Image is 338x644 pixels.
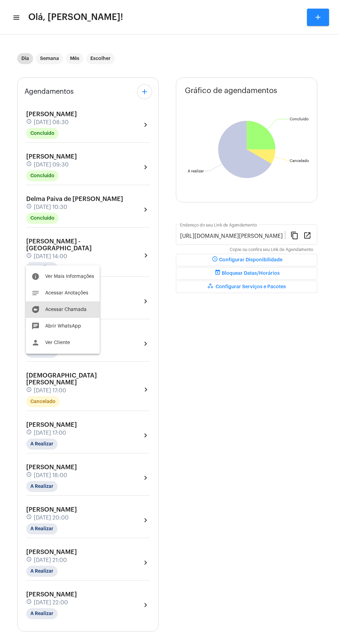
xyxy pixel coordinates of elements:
[31,339,40,347] mat-icon: person
[45,324,81,329] span: Abrir WhatsApp
[31,305,40,314] mat-icon: duo
[45,307,87,312] span: Acessar Chamada
[31,322,40,330] mat-icon: chat
[31,272,40,281] mat-icon: info
[45,274,94,279] span: Ver Mais Informações
[31,289,40,297] mat-icon: notes
[45,291,88,295] span: Acessar Anotações
[45,340,70,345] span: Ver Cliente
